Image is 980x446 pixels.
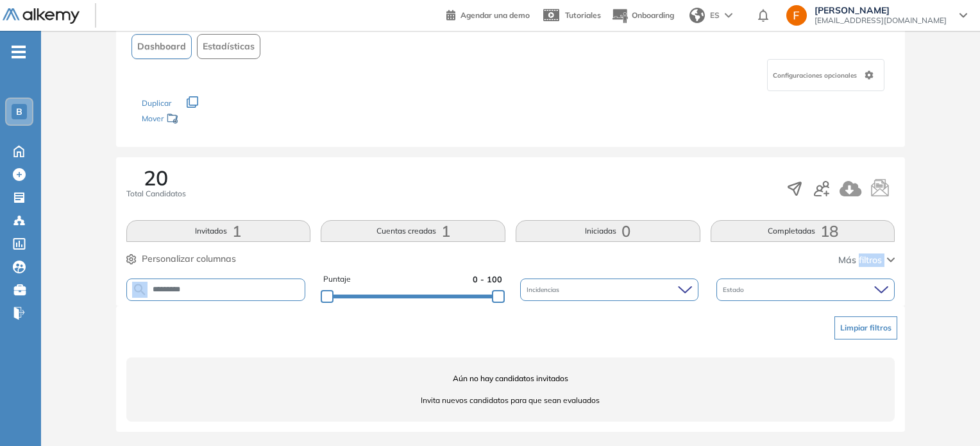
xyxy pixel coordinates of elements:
button: Más filtros [838,253,895,267]
span: [EMAIL_ADDRESS][DOMAIN_NAME] [815,15,947,26]
img: arrow [725,13,732,18]
div: Estado [716,279,895,301]
div: Incidencias [520,279,698,301]
span: Dashboard [137,40,186,53]
span: Puntaje [323,273,351,286]
span: Invita nuevos candidatos para que sean evaluados [126,395,895,406]
span: Personalizar columnas [142,252,236,266]
span: ES [710,10,720,21]
button: Limpiar filtros [834,316,897,339]
div: Widget de chat [916,384,980,446]
img: Logo [3,8,80,24]
div: Mover [142,108,270,132]
span: 20 [144,167,168,188]
span: [PERSON_NAME] [815,5,947,15]
iframe: Chat Widget [916,384,980,446]
a: Agendar una demo [446,6,530,22]
span: Incidencias [527,285,562,295]
span: Más filtros [838,253,882,267]
span: Configuraciones opcionales [773,71,859,80]
span: 0 - 100 [473,273,502,286]
button: Onboarding [611,2,674,30]
button: Cuentas creadas1 [321,220,505,242]
span: Agendar una demo [460,10,530,20]
button: Invitados1 [126,220,311,242]
div: Configuraciones opcionales [767,59,884,91]
button: Iniciadas0 [516,220,700,242]
button: Personalizar columnas [126,252,236,266]
span: Tutoriales [565,10,601,20]
i: - [12,51,26,53]
img: world [689,8,705,23]
button: Estadísticas [197,34,260,59]
button: Completadas18 [711,220,895,242]
span: Estado [723,285,747,295]
img: SEARCH_ALT [132,282,148,298]
span: Estadísticas [203,40,255,53]
button: Dashboard [131,34,192,59]
span: Onboarding [632,10,674,20]
span: B [16,107,22,117]
span: Aún no hay candidatos invitados [126,373,895,384]
span: Duplicar [142,98,171,108]
span: Total Candidatos [126,188,186,200]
